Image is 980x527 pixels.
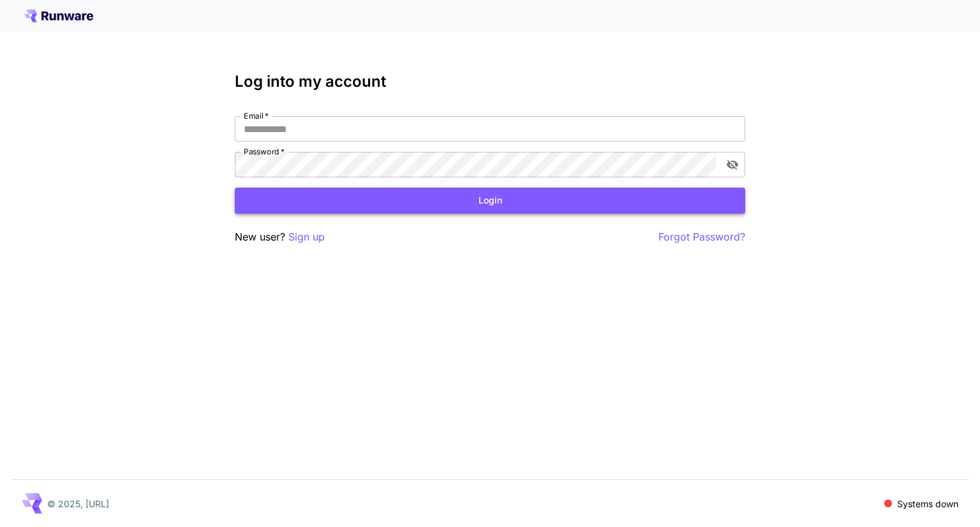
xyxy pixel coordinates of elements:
button: Login [235,188,745,214]
label: Password [244,146,285,157]
label: Email [244,110,269,121]
p: © 2025, [URL] [47,497,109,510]
button: Forgot Password? [658,229,745,245]
p: New user? [235,229,325,245]
p: Systems down [897,497,958,510]
button: toggle password visibility [721,153,744,176]
h3: Log into my account [235,73,745,91]
button: Sign up [288,229,325,245]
